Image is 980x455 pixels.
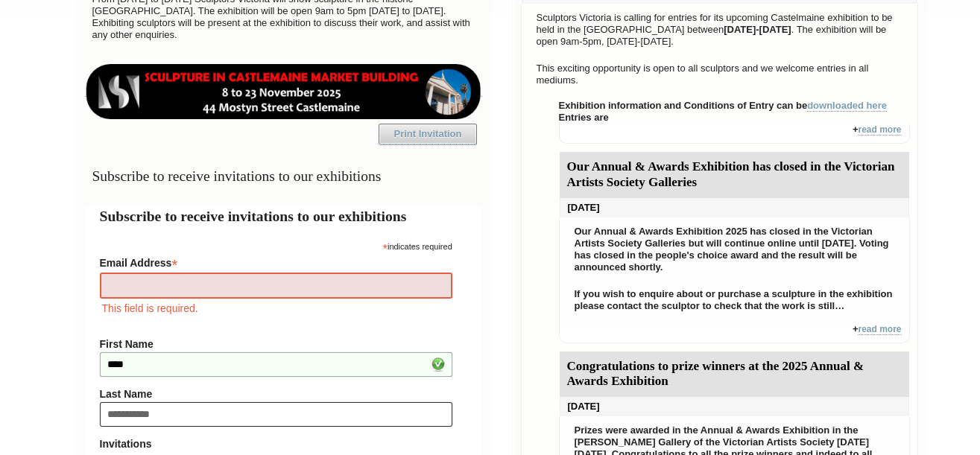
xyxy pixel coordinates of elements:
div: This field is required. [100,300,452,316]
label: Email Address [100,252,452,270]
div: [DATE] [560,198,909,217]
div: Congratulations to prize winners at the 2025 Annual & Awards Exhibition [560,351,909,398]
div: indicates required [100,238,452,252]
label: First Name [100,338,452,350]
h2: Subscribe to receive invitations to our exhibitions [100,206,467,227]
p: If you wish to enquire about or purchase a sculpture in the exhibition please contact the sculpto... [567,284,902,316]
strong: Exhibition information and Conditions of Entry can be [559,100,888,112]
a: Print Invitation [379,124,477,144]
strong: Invitations [100,438,452,450]
div: [DATE] [560,397,909,416]
label: Last Name [100,388,452,400]
a: downloaded here [807,100,887,112]
strong: [DATE]-[DATE] [724,24,791,35]
a: read more [858,124,901,136]
h3: Subscribe to receive invitations to our exhibitions [85,162,482,191]
img: castlemaine-ldrbd25v2.png [85,64,482,119]
div: + [559,323,910,343]
div: Our Annual & Awards Exhibition has closed in the Victorian Artists Society Galleries [560,152,909,198]
p: Sculptors Victoria is calling for entries for its upcoming Castelmaine exhibition to be held in t... [529,8,910,51]
p: This exciting opportunity is open to all sculptors and we welcome entries in all mediums. [529,59,910,90]
a: read more [858,324,901,335]
div: + [559,124,910,144]
p: Our Annual & Awards Exhibition 2025 has closed in the Victorian Artists Society Galleries but wil... [567,222,902,277]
